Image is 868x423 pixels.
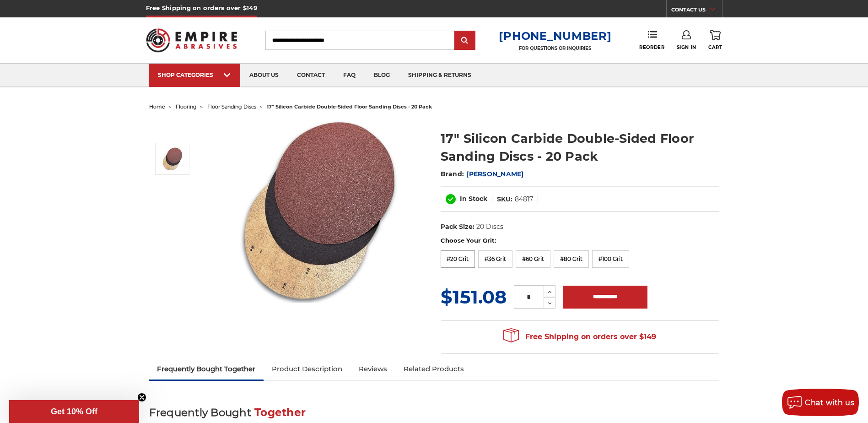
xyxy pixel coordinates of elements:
[499,29,611,43] a: [PHONE_NUMBER]
[334,64,365,87] a: faq
[708,30,722,50] a: Cart
[149,103,165,110] a: home
[365,64,399,87] a: blog
[254,406,306,419] span: Together
[499,45,611,51] p: FOR QUESTIONS OR INQUIRIES
[267,103,432,110] span: 17" silicon carbide double-sided floor sanding discs - 20 pack
[264,359,350,379] a: Product Description
[149,406,251,419] span: Frequently Bought
[149,359,264,379] a: Frequently Bought Together
[515,195,533,204] dd: 84817
[639,44,664,50] span: Reorder
[708,44,722,50] span: Cart
[207,103,256,110] a: floor sanding discs
[399,64,480,87] a: shipping & returns
[176,103,197,110] a: flooring
[288,64,334,87] a: contact
[497,195,512,204] dt: SKU:
[456,32,474,50] input: Submit
[350,359,395,379] a: Reviews
[639,30,664,50] a: Reorder
[460,195,487,203] span: In Stock
[441,222,474,232] dt: Pack Size:
[146,22,237,58] img: Empire Abrasives
[441,170,464,178] span: Brand:
[161,147,184,170] img: Silicon Carbide 17" Double-Sided Floor Sanding Discs
[466,170,523,178] a: [PERSON_NAME]
[441,130,719,165] h1: 17" Silicon Carbide Double-Sided Floor Sanding Discs - 20 Pack
[805,398,854,407] span: Chat with us
[441,286,507,308] span: $151.08
[51,407,97,416] span: Get 10% Off
[137,393,146,402] button: Close teaser
[240,64,288,87] a: about us
[441,236,719,245] label: Choose Your Grit:
[227,120,410,303] img: Silicon Carbide 17" Double-Sided Floor Sanding Discs
[782,389,859,416] button: Chat with us
[671,5,722,17] a: CONTACT US
[158,71,231,78] div: SHOP CATEGORIES
[503,328,656,346] span: Free Shipping on orders over $149
[677,44,696,50] span: Sign In
[395,359,472,379] a: Related Products
[9,400,139,423] div: Get 10% OffClose teaser
[476,222,503,232] dd: 20 Discs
